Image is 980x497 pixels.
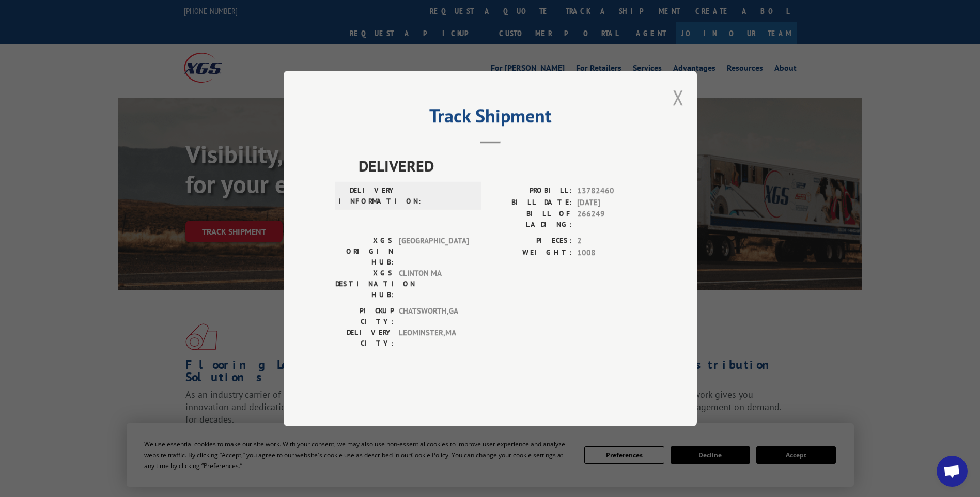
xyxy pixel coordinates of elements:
[399,235,469,268] span: [GEOGRAPHIC_DATA]
[490,247,572,259] label: WEIGHT:
[335,108,645,128] h2: Track Shipment
[359,154,645,177] span: DELIVERED
[577,185,645,197] span: 13782460
[490,235,572,247] label: PIECES:
[490,197,572,209] label: BILL DATE:
[577,197,645,209] span: [DATE]
[490,185,572,197] label: PROBILL:
[673,84,684,111] button: Close modal
[577,208,645,230] span: 266249
[577,235,645,247] span: 2
[937,456,968,487] div: Open chat
[399,327,469,349] span: LEOMINSTER , MA
[335,305,394,327] label: PICKUP CITY:
[399,305,469,327] span: CHATSWORTH , GA
[335,268,394,300] label: XGS DESTINATION HUB:
[399,268,469,300] span: CLINTON MA
[490,208,572,230] label: BILL OF LADING:
[577,247,645,259] span: 1008
[338,185,397,207] label: DELIVERY INFORMATION:
[335,327,394,349] label: DELIVERY CITY:
[335,235,394,268] label: XGS ORIGIN HUB:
